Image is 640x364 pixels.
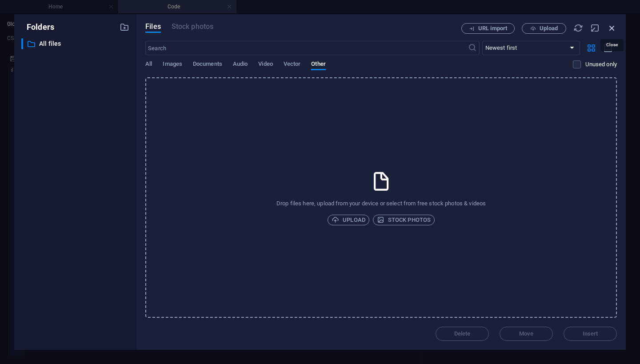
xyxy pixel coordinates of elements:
p: Drop files here, upload from your device or select from free stock photos & videos [276,200,486,208]
p: Folders [21,21,54,33]
span: Images [163,59,182,71]
span: Files [145,21,161,32]
span: Audio [233,59,248,71]
span: Upload [540,26,558,31]
span: Other [311,59,325,71]
span: This file type is not supported by this element [172,21,213,32]
span: Upload [332,215,365,225]
p: Displays only files that are not in use on the website. Files added during this session can still... [585,60,617,68]
span: URL import [478,26,507,31]
i: Minimize [590,23,600,33]
span: Stock photos [377,215,431,225]
button: URL import [461,23,515,34]
button: Upload [328,215,369,225]
span: All [145,59,152,71]
span: Documents [193,59,222,71]
span: Video [258,59,272,71]
p: All files [39,39,113,49]
div: ​ [21,38,23,49]
button: Stock photos [373,215,435,225]
input: Search [145,41,468,55]
button: Upload [522,23,566,34]
i: Create new folder [120,22,129,32]
span: Vector [284,59,301,71]
i: Reload [573,23,583,33]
